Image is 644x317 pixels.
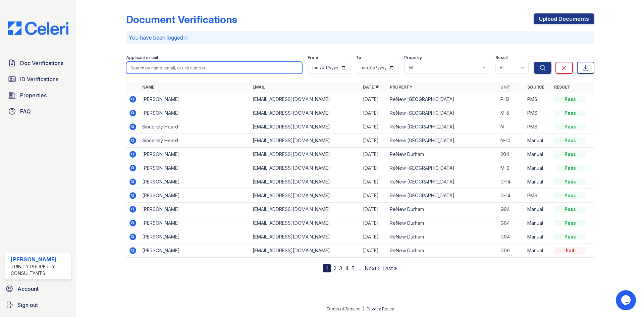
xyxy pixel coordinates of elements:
td: [DATE] [360,148,387,161]
span: ID Verifications [20,75,58,83]
td: [EMAIL_ADDRESS][DOMAIN_NAME] [250,244,360,258]
div: Pass [554,96,586,103]
td: PMS [525,106,551,120]
label: Result [495,55,508,60]
td: [EMAIL_ADDRESS][DOMAIN_NAME] [250,189,360,203]
a: Property [390,85,412,90]
a: Privacy Policy [367,306,394,311]
iframe: chat widget [616,290,637,310]
td: [PERSON_NAME] [140,230,250,244]
td: Manual [525,244,551,258]
td: [EMAIL_ADDRESS][DOMAIN_NAME] [250,161,360,175]
td: [DATE] [360,175,387,189]
div: Pass [554,192,586,199]
td: G-14 [498,175,525,189]
td: [EMAIL_ADDRESS][DOMAIN_NAME] [250,216,360,230]
td: [EMAIL_ADDRESS][DOMAIN_NAME] [250,93,360,106]
td: ReNew [GEOGRAPHIC_DATA] [387,161,497,175]
div: | [363,306,364,311]
div: Document Verifications [126,13,237,25]
td: N-10 [498,134,525,148]
p: You have been logged in [129,34,592,42]
td: G04 [498,216,525,230]
td: [DATE] [360,230,387,244]
span: Properties [20,91,47,99]
td: Sincerely Heard [140,134,250,148]
td: G-14 [498,189,525,203]
div: Pass [554,178,586,185]
td: G04 [498,230,525,244]
td: [PERSON_NAME] [140,175,250,189]
a: Account [3,282,74,296]
td: Manual [525,175,551,189]
a: FAQ [5,105,71,118]
a: Unit [500,85,511,90]
td: [PERSON_NAME] [140,106,250,120]
td: [PERSON_NAME] [140,148,250,161]
td: [EMAIL_ADDRESS][DOMAIN_NAME] [250,230,360,244]
a: Date ▼ [363,85,379,90]
td: ReNew Durham [387,203,497,216]
div: [PERSON_NAME] [11,255,68,263]
td: [DATE] [360,203,387,216]
td: [DATE] [360,106,387,120]
td: [EMAIL_ADDRESS][DOMAIN_NAME] [250,106,360,120]
div: Pass [554,220,586,226]
td: G06 [498,244,525,258]
td: [DATE] [360,93,387,106]
a: Terms of Service [326,306,361,311]
td: ReNew Durham [387,230,497,244]
div: 1 [323,264,331,272]
div: Pass [554,233,586,240]
a: Doc Verifications [5,56,71,70]
label: Property [404,55,422,60]
a: 3 [339,265,342,272]
a: Last » [382,265,397,272]
div: Pass [554,151,586,158]
td: G04 [498,203,525,216]
div: Fail [554,247,586,254]
td: M-5 [498,106,525,120]
td: ReNew Durham [387,216,497,230]
td: [EMAIL_ADDRESS][DOMAIN_NAME] [250,175,360,189]
td: ReNew [GEOGRAPHIC_DATA] [387,106,497,120]
td: [DATE] [360,161,387,175]
td: [DATE] [360,134,387,148]
a: ID Verifications [5,72,71,86]
label: To [356,55,361,60]
td: Manual [525,161,551,175]
label: Applicant or unit [126,55,158,60]
a: 2 [333,265,336,272]
input: Search by name, email, or unit number [126,62,302,74]
td: 204 [498,148,525,161]
a: Sign out [3,298,74,312]
a: Result [554,85,570,90]
span: Sign out [17,301,38,309]
span: Doc Verifications [20,59,63,67]
a: Properties [5,89,71,102]
a: 4 [345,265,349,272]
td: ReNew Durham [387,148,497,161]
span: … [357,264,362,272]
td: Manual [525,203,551,216]
td: ReNew [GEOGRAPHIC_DATA] [387,120,497,134]
td: ReNew [GEOGRAPHIC_DATA] [387,175,497,189]
a: Next › [365,265,380,272]
td: Manual [525,216,551,230]
td: [DATE] [360,216,387,230]
td: PMS [525,120,551,134]
a: Source [527,85,544,90]
a: 5 [352,265,355,272]
label: From [308,55,318,60]
td: [DATE] [360,189,387,203]
td: M-9 [498,161,525,175]
div: Pass [554,123,586,130]
td: P-12 [498,93,525,106]
span: FAQ [20,107,31,115]
span: Account [17,285,39,293]
td: PMS [525,93,551,106]
td: Manual [525,230,551,244]
td: ReNew [GEOGRAPHIC_DATA] [387,93,497,106]
td: Manual [525,148,551,161]
td: [PERSON_NAME] [140,216,250,230]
